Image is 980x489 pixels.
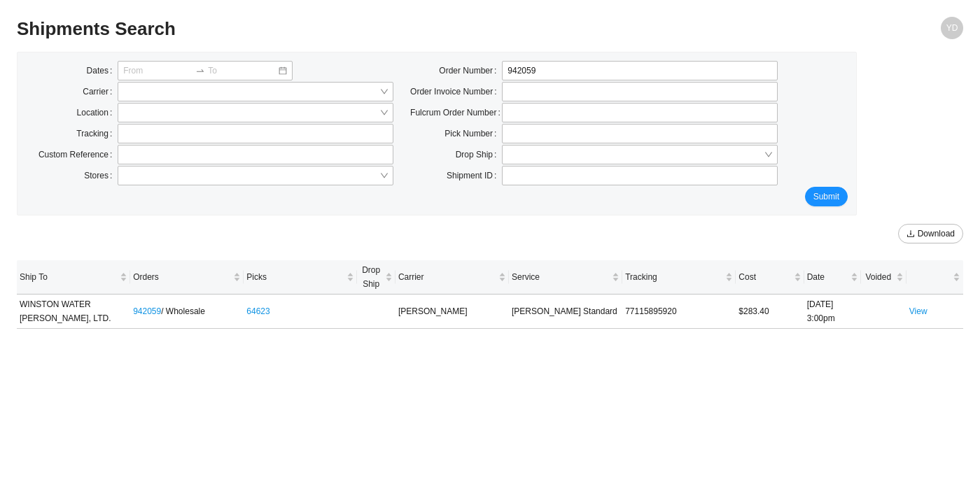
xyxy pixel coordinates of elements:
input: From [123,64,192,78]
span: Date [807,270,848,284]
span: download [906,229,915,239]
a: 942059 [133,306,161,316]
td: 77115895920 [622,295,736,329]
label: Shipment ID [447,166,502,185]
span: to [195,66,205,76]
th: Carrier sortable [395,260,509,295]
th: Date sortable [804,260,861,295]
span: Cost [738,270,790,284]
th: Voided sortable [861,260,906,295]
td: WINSTON WATER [PERSON_NAME], LTD. [17,295,130,329]
label: Carrier [83,82,118,101]
span: Carrier [398,270,496,284]
span: Picks [246,270,344,284]
div: / Wholesale [133,304,241,318]
th: Cost sortable [736,260,804,295]
span: Submit [813,190,839,204]
td: [PERSON_NAME] [395,295,509,329]
button: downloadDownload [898,224,963,243]
label: Drop Ship [456,145,503,164]
th: Orders sortable [130,260,244,295]
td: [PERSON_NAME] Standard [509,295,622,329]
label: Stores [84,166,118,185]
label: Fulcrum Order Number [410,103,502,122]
span: Tracking [625,270,722,284]
th: Picks sortable [244,260,357,295]
th: Ship To sortable [17,260,130,295]
span: swap-right [195,66,205,76]
span: Download [918,227,955,241]
label: Tracking [76,124,118,143]
label: Dates [87,61,118,80]
label: Order Number [439,61,502,80]
th: Drop Ship sortable [357,260,395,295]
a: 64623 [246,306,269,316]
th: undefined sortable [906,260,963,295]
span: Drop Ship [360,263,381,291]
input: To [208,64,277,78]
label: Location [77,103,118,122]
span: YD [946,17,958,39]
td: [DATE] 3:00pm [804,295,861,329]
span: Orders [133,270,230,284]
th: Service sortable [509,260,622,295]
label: Order Invoice Number [410,82,502,101]
label: Pick Number [444,124,502,143]
label: Custom Reference [38,145,118,164]
span: Ship To [20,270,117,284]
td: $283.40 [736,295,804,329]
th: Tracking sortable [622,260,736,295]
a: View [909,306,927,316]
button: Submit [805,187,848,206]
span: Voided [864,270,893,284]
span: Service [512,270,609,284]
h2: Shipments Search [17,17,727,41]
